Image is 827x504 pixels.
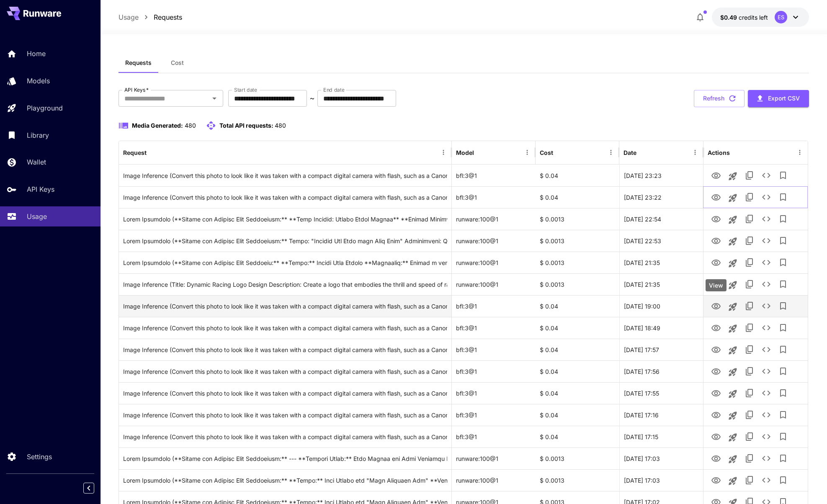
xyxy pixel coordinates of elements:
[758,406,775,423] button: See details
[739,14,768,21] span: credits left
[741,211,758,227] button: Copy TaskUUID
[124,86,149,93] label: API Keys
[27,157,46,167] p: Wallet
[758,211,775,227] button: See details
[741,276,758,293] button: Copy TaskUUID
[708,188,724,206] button: View
[708,167,724,184] button: View
[619,339,703,360] div: 23 Sep, 2025 17:57
[724,190,741,206] button: Launch in playground
[536,317,619,339] div: $ 0.04
[689,147,701,158] button: Menu
[310,93,314,103] p: ~
[724,407,741,424] button: Launch in playground
[123,470,447,491] div: Click to copy prompt
[123,448,447,469] div: Click to copy prompt
[720,14,739,21] span: $0.49
[619,404,703,426] div: 23 Sep, 2025 17:16
[708,384,724,401] button: View
[452,447,536,469] div: runware:100@1
[619,360,703,382] div: 23 Sep, 2025 17:56
[27,76,50,86] p: Models
[708,210,724,227] button: View
[119,12,182,22] nav: breadcrumb
[741,319,758,336] button: Copy TaskUUID
[438,147,449,158] button: Menu
[323,86,344,93] label: End date
[536,339,619,360] div: $ 0.04
[619,295,703,317] div: 23 Sep, 2025 19:00
[758,472,775,489] button: See details
[758,298,775,314] button: See details
[724,364,741,381] button: Launch in playground
[775,319,791,336] button: Add to library
[536,165,619,186] div: $ 0.04
[758,167,775,184] button: See details
[775,167,791,184] button: Add to library
[619,230,703,252] div: 23 Sep, 2025 22:53
[741,385,758,401] button: Copy TaskUUID
[123,426,447,447] div: Click to copy prompt
[708,319,724,336] button: View
[456,149,474,156] div: Model
[708,428,724,445] button: View
[536,252,619,273] div: $ 0.0013
[775,341,791,358] button: Add to library
[758,232,775,249] button: See details
[27,130,49,140] p: Library
[775,450,791,467] button: Add to library
[708,254,724,271] button: View
[123,252,447,273] div: Click to copy prompt
[708,341,724,358] button: View
[452,469,536,491] div: runware:100@1
[758,450,775,467] button: See details
[775,211,791,227] button: Add to library
[123,230,447,252] div: Click to copy prompt
[123,274,447,295] div: Click to copy prompt
[619,273,703,295] div: 23 Sep, 2025 21:35
[536,273,619,295] div: $ 0.0013
[536,469,619,491] div: $ 0.0013
[452,339,536,360] div: bfl:3@1
[775,406,791,423] button: Add to library
[605,147,617,158] button: Menu
[775,254,791,271] button: Add to library
[185,122,196,129] span: 480
[154,12,182,22] a: Requests
[619,382,703,404] div: 23 Sep, 2025 17:55
[724,473,741,489] button: Launch in playground
[123,208,447,230] div: Click to copy prompt
[619,447,703,469] div: 23 Sep, 2025 17:03
[708,232,724,249] button: View
[452,230,536,252] div: runware:100@1
[27,452,52,462] p: Settings
[452,165,536,186] div: bfl:3@1
[452,360,536,382] div: bfl:3@1
[132,122,183,129] span: Media Generated:
[536,230,619,252] div: $ 0.0013
[708,450,724,467] button: View
[794,147,806,158] button: Menu
[27,211,47,221] p: Usage
[708,406,724,423] button: View
[123,339,447,360] div: Click to copy prompt
[724,255,741,272] button: Launch in playground
[775,363,791,380] button: Add to library
[452,426,536,447] div: bfl:3@1
[637,147,649,158] button: Sort
[623,149,636,156] div: Date
[708,149,730,156] div: Actions
[741,254,758,271] button: Copy TaskUUID
[147,147,159,158] button: Sort
[123,187,447,208] div: Click to copy prompt
[741,298,758,314] button: Copy TaskUUID
[775,232,791,249] button: Add to library
[536,360,619,382] div: $ 0.04
[123,296,447,317] div: Click to copy prompt
[452,208,536,230] div: runware:100@1
[452,186,536,208] div: bfl:3@1
[741,189,758,206] button: Copy TaskUUID
[536,447,619,469] div: $ 0.0013
[619,426,703,447] div: 23 Sep, 2025 17:15
[758,189,775,206] button: See details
